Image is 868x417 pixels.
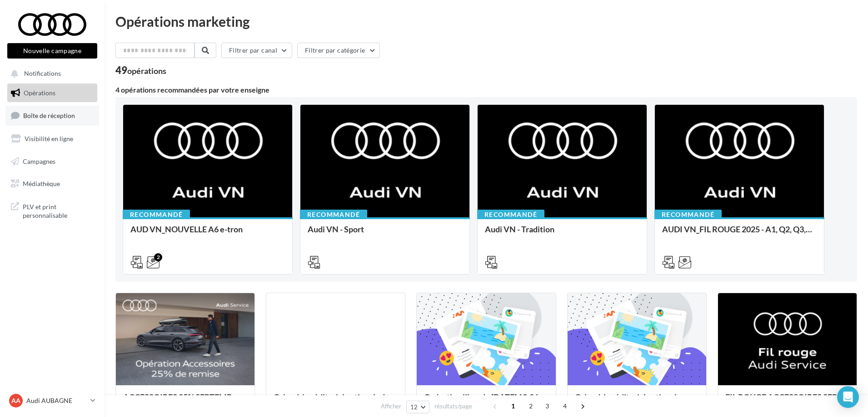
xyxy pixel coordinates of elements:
span: 12 [410,403,418,411]
button: Filtrer par canal [221,43,292,58]
span: Campagnes [23,157,55,165]
a: Boîte de réception [5,106,99,125]
div: FIL ROUGE ACCESSOIRES SEPTEMBRE - AUDI SERVICE [725,392,849,411]
span: Visibilité en ligne [25,135,73,142]
div: Opération libre du [DATE] 12:06 [424,392,548,411]
div: Audi VN - Tradition [485,225,639,243]
span: 1 [506,399,520,413]
div: Opérations marketing [115,15,857,28]
span: résultats/page [434,402,472,411]
span: 4 [558,399,572,413]
div: Calendrier éditorial national : semaine du 25.08 au 31.08 [575,392,699,411]
div: 49 [115,65,166,75]
div: opérations [127,67,166,75]
div: Calendrier éditorial national : du 02.09 au 03.09 [274,392,398,411]
button: Nouvelle campagne [7,43,97,59]
div: 4 opérations recommandées par votre enseigne [115,86,857,93]
div: Open Intercom Messenger [837,386,859,408]
span: PLV et print personnalisable [23,201,94,220]
a: Médiathèque [5,174,99,193]
span: Afficher [381,402,401,411]
div: Audi VN - Sport [308,225,462,243]
span: Opérations [24,89,55,97]
span: Notifications [24,70,61,78]
span: 3 [540,399,554,413]
div: AUDI VN_FIL ROUGE 2025 - A1, Q2, Q3, Q5 et Q4 e-tron [662,225,817,243]
div: Recommandé [123,210,190,220]
div: AUD VN_NOUVELLE A6 e-tron [130,225,285,243]
div: Recommandé [300,210,367,220]
a: Campagnes [5,152,99,171]
button: Filtrer par catégorie [297,43,380,58]
div: Recommandé [654,210,722,220]
span: AA [11,396,20,405]
div: ACCESSOIRES 25% SEPTEMBRE - AUDI SERVICE [123,392,247,411]
a: PLV et print personnalisable [5,197,99,224]
a: Opérations [5,83,99,103]
span: 2 [524,399,538,413]
a: Visibilité en ligne [5,129,99,148]
button: 12 [406,401,429,413]
div: 2 [154,253,162,261]
span: Médiathèque [23,180,60,187]
div: Recommandé [477,210,544,220]
p: Audi AUBAGNE [26,396,87,405]
a: AA Audi AUBAGNE [7,392,97,409]
span: Boîte de réception [23,112,75,119]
